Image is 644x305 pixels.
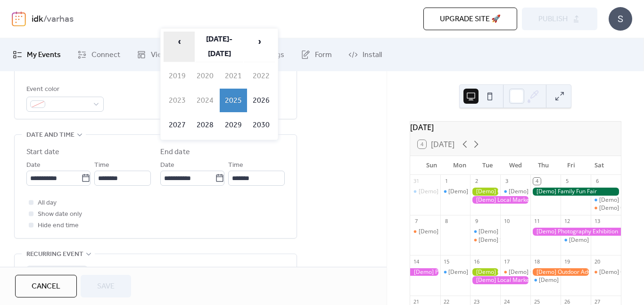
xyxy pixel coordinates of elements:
[563,218,570,225] div: 12
[26,130,74,141] span: Date and time
[192,89,219,112] td: 2024
[529,156,557,175] div: Thu
[502,156,529,175] div: Wed
[164,32,194,51] span: ‹
[591,204,621,212] div: [Demo] Open Mic Night
[561,236,591,244] div: [Demo] Morning Yoga Bliss
[32,281,60,292] span: Cancel
[43,10,47,28] b: /
[220,113,247,137] td: 2029
[473,218,480,225] div: 9
[500,268,530,276] div: [Demo] Culinary Cooking Class
[315,49,332,61] span: Form
[470,276,530,284] div: [Demo] Local Market
[32,10,43,28] a: idk
[530,268,591,276] div: [Demo] Outdoor Adventure Day
[609,7,632,31] div: S
[594,178,601,185] div: 6
[410,122,621,133] div: [DATE]
[410,228,440,236] div: [Demo] Book Club Gathering
[38,220,79,231] span: Hide end time
[341,42,389,67] a: Install
[479,236,549,244] div: [Demo] Seniors' Social Tea
[413,258,420,265] div: 14
[473,156,501,175] div: Tue
[470,228,500,236] div: [Demo] Morning Yoga Bliss
[15,275,77,297] button: Cancel
[470,236,500,244] div: [Demo] Seniors' Social Tea
[410,188,440,196] div: [Demo] Morning Yoga Bliss
[192,64,219,88] td: 2020
[530,188,621,196] div: [Demo] Family Fun Fair
[418,156,446,175] div: Sun
[509,188,580,196] div: [Demo] Morning Yoga Bliss
[26,84,102,95] div: Event color
[446,156,473,175] div: Mon
[196,32,243,62] th: [DATE]-[DATE]
[443,178,450,185] div: 1
[473,258,480,265] div: 16
[419,188,490,196] div: [Demo] Morning Yoga Bliss
[164,113,191,137] td: 2027
[448,268,520,276] div: [Demo] Morning Yoga Bliss
[448,188,516,196] div: [Demo] Fitness Bootcamp
[533,178,540,185] div: 4
[594,218,601,225] div: 13
[160,147,190,158] div: End date
[586,156,613,175] div: Sat
[413,178,420,185] div: 31
[26,160,41,171] span: Date
[530,276,561,284] div: [Demo] Morning Yoga Bliss
[569,236,641,244] div: [Demo] Morning Yoga Bliss
[164,89,191,112] td: 2023
[591,268,621,276] div: [Demo] Open Mic Night
[248,89,275,112] td: 2026
[533,218,540,225] div: 11
[530,228,621,236] div: [Demo] Photography Exhibition
[294,42,339,67] a: Form
[91,49,120,61] span: Connect
[164,64,191,88] td: 2019
[248,113,275,137] td: 2030
[419,228,494,236] div: [Demo] Book Club Gathering
[12,11,26,26] img: logo
[70,42,127,67] a: Connect
[94,160,109,171] span: Time
[470,268,500,276] div: [Demo] Gardening Workshop
[192,113,219,137] td: 2028
[470,196,530,204] div: [Demo] Local Market
[539,276,611,284] div: [Demo] Morning Yoga Bliss
[594,258,601,265] div: 20
[160,160,174,171] span: Date
[38,198,57,209] span: All day
[563,258,570,265] div: 19
[151,49,171,61] span: Views
[26,249,83,260] span: Recurring event
[27,49,61,61] span: My Events
[479,228,550,236] div: [Demo] Morning Yoga Bliss
[473,178,480,185] div: 2
[220,64,247,88] td: 2021
[557,156,585,175] div: Fri
[503,178,510,185] div: 3
[509,268,590,276] div: [Demo] Culinary Cooking Class
[6,42,68,67] a: My Events
[591,196,621,204] div: [Demo] Morning Yoga Bliss
[533,258,540,265] div: 18
[413,218,420,225] div: 7
[410,268,440,276] div: [Demo] Photography Exhibition
[503,258,510,265] div: 17
[130,42,178,67] a: Views
[440,188,471,196] div: [Demo] Fitness Bootcamp
[440,268,471,276] div: [Demo] Morning Yoga Bliss
[244,32,274,51] span: ›
[38,62,97,73] span: Link to Google Maps
[440,14,501,25] span: Upgrade site 🚀
[500,188,530,196] div: [Demo] Morning Yoga Bliss
[470,188,500,196] div: [Demo] Gardening Workshop
[248,64,275,88] td: 2022
[38,209,82,220] span: Show date only
[220,89,247,112] td: 2025
[443,258,450,265] div: 15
